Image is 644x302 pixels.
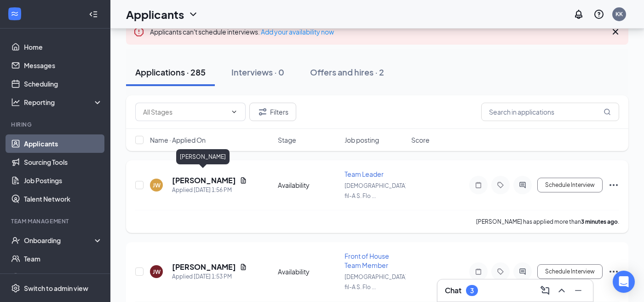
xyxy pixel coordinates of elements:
[240,177,247,184] svg: Document
[573,9,584,20] svg: Notifications
[24,56,103,75] a: Messages
[143,107,227,117] input: All Stages
[135,66,206,78] div: Applications · 285
[554,283,569,298] button: ChevronUp
[89,10,98,19] svg: Collapse
[278,180,339,190] div: Availability
[172,262,236,272] h5: [PERSON_NAME]
[411,135,430,145] span: Score
[257,106,268,117] svg: Filter
[345,252,389,269] span: Front of House Team Member
[24,38,103,56] a: Home
[537,264,603,279] button: Schedule Interview
[24,98,103,107] div: Reporting
[176,149,230,164] div: [PERSON_NAME]
[153,181,161,189] div: JW
[230,108,238,116] svg: ChevronDown
[473,181,484,189] svg: Note
[153,268,161,276] div: JW
[24,236,95,245] div: Onboarding
[610,26,621,37] svg: Cross
[556,285,567,296] svg: ChevronUp
[571,283,586,298] button: Minimize
[473,268,484,275] svg: Note
[11,236,20,245] svg: UserCheck
[517,268,528,275] svg: ActiveChat
[172,175,236,186] h5: [PERSON_NAME]
[278,267,339,276] div: Availability
[537,178,603,192] button: Schedule Interview
[24,250,103,268] a: Team
[24,284,88,293] div: Switch to admin view
[495,268,506,275] svg: Tag
[470,287,474,295] div: 3
[345,182,410,199] span: [DEMOGRAPHIC_DATA]-fil-A S. Flo ...
[150,135,206,145] span: Name · Applied On
[345,170,384,178] span: Team Leader
[231,66,284,78] div: Interviews · 0
[150,28,334,36] span: Applicants can't schedule interviews.
[172,272,247,281] div: Applied [DATE] 1:53 PM
[11,284,20,293] svg: Settings
[11,98,20,107] svg: Analysis
[608,180,619,191] svg: Ellipses
[608,266,619,277] svg: Ellipses
[593,9,604,20] svg: QuestionInfo
[11,217,101,225] div: Team Management
[345,135,379,145] span: Job posting
[188,9,199,20] svg: ChevronDown
[481,103,619,121] input: Search in applications
[581,218,618,225] b: 3 minutes ago
[172,186,247,195] div: Applied [DATE] 1:56 PM
[249,103,296,121] button: Filter Filters
[24,134,103,153] a: Applicants
[540,285,551,296] svg: ComposeMessage
[11,121,101,128] div: Hiring
[240,263,247,271] svg: Document
[24,190,103,208] a: Talent Network
[126,6,184,22] h1: Applicants
[310,66,384,78] div: Offers and hires · 2
[278,135,296,145] span: Stage
[24,171,103,190] a: Job Postings
[445,285,461,296] h3: Chat
[24,153,103,171] a: Sourcing Tools
[24,268,103,286] a: DocumentsCrown
[538,283,552,298] button: ComposeMessage
[573,285,584,296] svg: Minimize
[10,9,19,18] svg: WorkstreamLogo
[261,28,334,36] a: Add your availability now
[615,10,623,18] div: KK
[495,181,506,189] svg: Tag
[613,271,635,293] div: Open Intercom Messenger
[517,181,528,189] svg: ActiveChat
[476,218,619,226] p: [PERSON_NAME] has applied more than .
[24,75,103,93] a: Scheduling
[345,273,410,290] span: [DEMOGRAPHIC_DATA]-fil-A S. Flo ...
[604,108,611,116] svg: MagnifyingGlass
[133,26,144,37] svg: Error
